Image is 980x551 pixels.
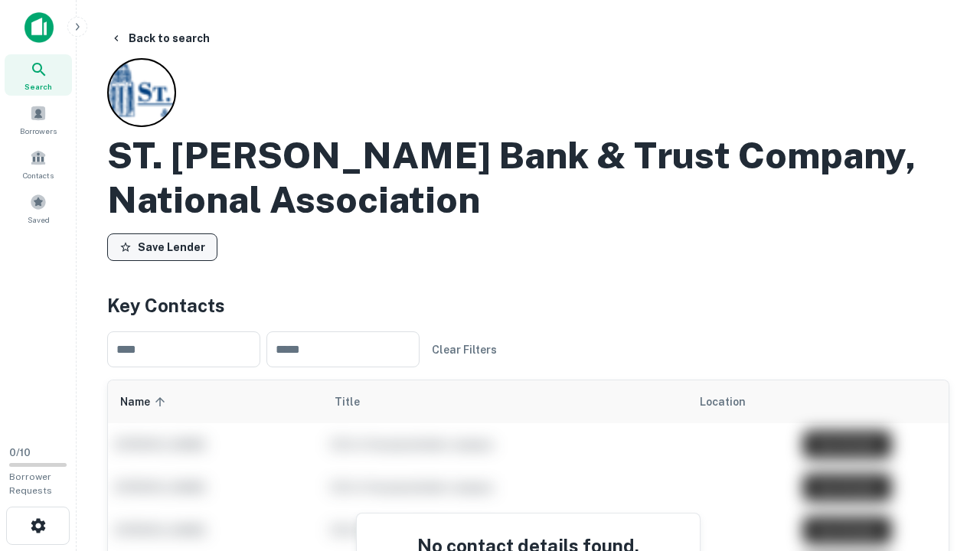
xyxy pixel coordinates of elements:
img: capitalize-icon.png [24,12,54,43]
button: Save Lender [107,233,217,261]
button: Back to search [104,24,216,52]
a: Borrowers [5,99,72,140]
span: Search [24,80,52,93]
a: Contacts [5,143,72,184]
iframe: Chat Widget [903,429,980,502]
span: 0 / 10 [9,447,31,458]
span: Contacts [23,169,54,181]
h2: ST. [PERSON_NAME] Bank & Trust Company, National Association [107,133,949,221]
span: Borrowers [20,125,57,137]
span: Saved [28,214,50,226]
button: Clear Filters [426,336,503,364]
span: Borrower Requests [9,471,52,496]
h4: Key Contacts [107,292,949,319]
a: Search [5,54,72,96]
a: Saved [5,187,72,229]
